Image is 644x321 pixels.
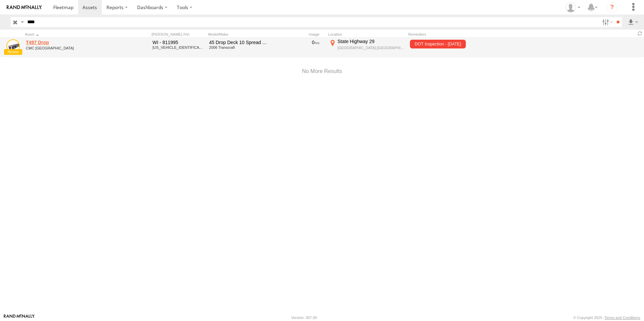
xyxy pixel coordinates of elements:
[410,40,465,48] span: DOT Inspection - 09/01/2025
[6,39,20,53] a: View Asset Details
[208,32,269,37] div: Model/Make
[291,316,317,320] div: Version: 307.00
[271,32,325,37] div: Usage
[607,2,617,13] i: ?
[408,32,516,37] div: Reminders
[153,39,204,45] div: WI - 811995
[600,17,614,27] label: Search Filter Options
[328,32,406,37] div: Location
[272,39,320,45] div: 0
[209,39,268,45] div: 45 Drop Deck 10 Spread Axle Trailer
[563,2,583,12] div: Jay Hammerstrom
[209,45,268,49] div: 2006 Transcraft
[26,46,118,50] div: undefined
[4,314,35,321] a: Visit our Website
[328,38,406,57] label: Click to View Current Location
[573,316,640,320] div: © Copyright 2025 -
[627,17,639,27] label: Export results as...
[337,38,405,44] div: State Highway 29
[25,32,119,37] div: Click to Sort
[7,5,42,10] img: rand-logo.svg
[26,39,118,45] a: T497 Drop
[636,30,644,37] span: Refresh
[605,316,640,320] a: Terms and Conditions
[153,45,204,49] div: 1TTE4820661079896
[20,17,25,27] label: Search Query
[152,32,205,37] div: [PERSON_NAME]./Vin
[337,45,405,50] div: [GEOGRAPHIC_DATA],[GEOGRAPHIC_DATA]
